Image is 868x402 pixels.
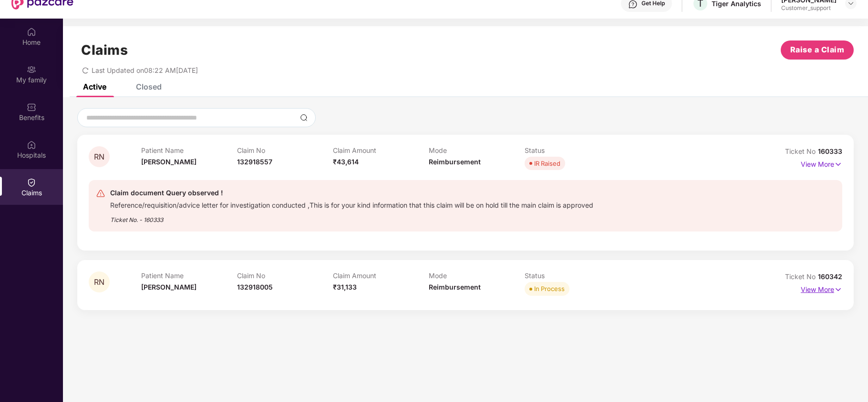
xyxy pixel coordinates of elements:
p: Claim Amount [333,271,429,280]
p: Claim No [237,271,333,280]
img: svg+xml;base64,PHN2ZyBpZD0iQ2xhaW0iIHhtbG5zPSJodHRwOi8vd3d3LnczLm9yZy8yMDAwL3N2ZyIgd2lkdGg9IjIwIi... [27,178,36,187]
div: Ticket No. - 160333 [110,210,593,224]
span: Raise a Claim [790,44,845,56]
span: ₹31,133 [333,283,357,291]
span: Reimbursement [429,158,481,166]
p: Mode [429,271,525,280]
img: svg+xml;base64,PHN2ZyB3aWR0aD0iMjAiIGhlaWdodD0iMjAiIHZpZXdCb3g9IjAgMCAyMCAyMCIgZmlsbD0ibm9uZSIgeG... [27,65,36,74]
img: svg+xml;base64,PHN2ZyBpZD0iU2VhcmNoLTMyeDMyIiB4bWxucz0iaHR0cDovL3d3dy53My5vcmcvMjAwMC9zdmciIHdpZH... [300,114,308,121]
span: redo [82,66,89,74]
div: Claim document Query observed ! [110,187,593,199]
div: Active [83,82,106,91]
span: [PERSON_NAME] [141,158,196,166]
span: 132918557 [237,158,272,166]
span: RN [94,153,104,161]
p: Claim Amount [333,146,429,154]
span: Last Updated on 08:22 AM[DATE] [92,66,198,74]
span: [PERSON_NAME] [141,283,196,291]
p: Patient Name [141,271,237,280]
div: IR Raised [534,159,560,168]
p: Claim No [237,146,333,154]
p: Patient Name [141,146,237,154]
img: svg+xml;base64,PHN2ZyB4bWxucz0iaHR0cDovL3d3dy53My5vcmcvMjAwMC9zdmciIHdpZHRoPSIxNyIgaGVpZ2h0PSIxNy... [834,159,842,170]
div: Reference/requisition/advice letter for investigation conducted ,This is for your kind informatio... [110,199,593,210]
span: RN [94,278,104,286]
img: svg+xml;base64,PHN2ZyBpZD0iQmVuZWZpdHMiIHhtbG5zPSJodHRwOi8vd3d3LnczLm9yZy8yMDAwL3N2ZyIgd2lkdGg9Ij... [27,102,36,112]
img: svg+xml;base64,PHN2ZyBpZD0iSG9zcGl0YWxzIiB4bWxucz0iaHR0cDovL3d3dy53My5vcmcvMjAwMC9zdmciIHdpZHRoPS... [27,140,36,150]
span: Reimbursement [429,283,481,291]
img: svg+xml;base64,PHN2ZyBpZD0iSG9tZSIgeG1sbnM9Imh0dHA6Ly93d3cudzMub3JnLzIwMDAvc3ZnIiB3aWR0aD0iMjAiIG... [27,27,36,37]
p: View More [801,157,842,170]
h1: Claims [81,42,128,58]
div: Customer_support [781,4,837,12]
span: 160333 [818,147,842,155]
span: 160342 [818,272,842,281]
img: svg+xml;base64,PHN2ZyB4bWxucz0iaHR0cDovL3d3dy53My5vcmcvMjAwMC9zdmciIHdpZHRoPSIxNyIgaGVpZ2h0PSIxNy... [834,284,842,295]
img: svg+xml;base64,PHN2ZyB4bWxucz0iaHR0cDovL3d3dy53My5vcmcvMjAwMC9zdmciIHdpZHRoPSIyNCIgaGVpZ2h0PSIyNC... [96,189,105,198]
p: View More [801,282,842,295]
p: Status [525,271,620,280]
div: In Process [534,284,565,293]
p: Mode [429,146,525,154]
span: ₹43,614 [333,158,359,166]
p: Status [525,146,620,154]
span: 132918005 [237,283,273,291]
span: Ticket No [785,147,818,155]
div: Closed [136,82,162,91]
span: Ticket No [785,272,818,281]
button: Raise a Claim [781,40,854,60]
